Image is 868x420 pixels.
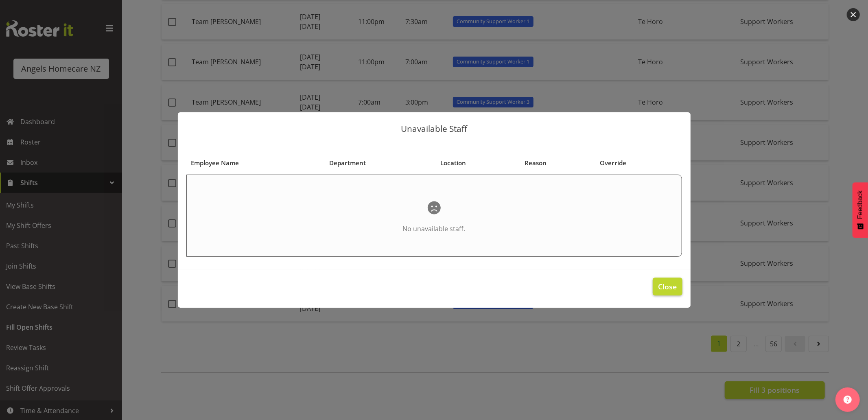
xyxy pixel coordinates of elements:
[653,278,682,295] button: Close
[191,158,239,168] span: Employee Name
[844,396,852,404] img: help-xxl-2.png
[853,182,868,238] button: Feedback - Show survey
[211,224,657,234] p: No unavailable staff.
[658,281,677,292] span: Close
[186,125,682,133] p: Unavailable Staff
[600,158,627,168] span: Override
[329,158,366,168] span: Department
[857,190,864,219] span: Feedback
[440,158,466,168] span: Location
[525,158,547,168] span: Reason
